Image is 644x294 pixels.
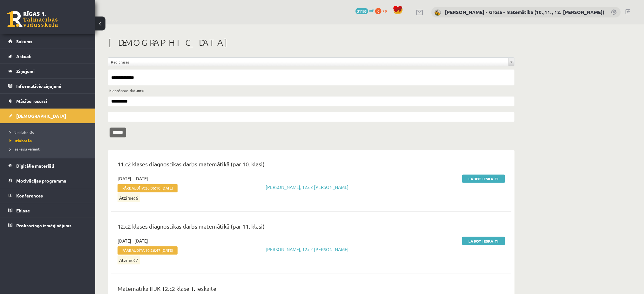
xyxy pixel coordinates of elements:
a: Konferences [8,188,87,203]
a: Eklase [8,203,87,218]
a: Labot ieskaiti [462,175,505,183]
span: [DATE] - [DATE] [118,175,148,182]
a: 0 xp [375,8,390,13]
img: Laima Tukāne - Grosa - matemātika (10.,11., 12. klase) [435,10,441,16]
a: Informatīvie ziņojumi [8,79,87,93]
p: 11.c2 klases diagnostikas darbs matemātikā (par 10. klasi) [118,160,505,171]
a: [PERSON_NAME], 12.c2 [PERSON_NAME] [266,184,349,190]
a: Rīgas 1. Tālmācības vidusskola [7,11,58,27]
a: Mācību resursi [8,94,87,108]
span: 20:06:10 [DATE] [145,186,173,190]
a: Izlabotās [10,138,89,144]
span: Digitālie materiāli [16,163,54,169]
span: 0 [375,8,382,14]
span: Pārbaudīta: [118,246,178,255]
span: Ieskaišu varianti [10,146,41,151]
span: Rādīt visas [111,58,506,66]
a: Motivācijas programma [8,173,87,188]
span: 10:26:47 [DATE] [145,248,173,252]
a: Digitālie materiāli [8,158,87,173]
span: Eklase [16,208,30,213]
span: Proktoringa izmēģinājums [16,223,71,228]
a: Ieskaišu varianti [10,146,89,152]
span: [DEMOGRAPHIC_DATA] [16,113,66,119]
a: [DEMOGRAPHIC_DATA] [8,109,87,123]
span: xp [383,8,387,13]
p: 12.c2 klases diagnostikas darbs matemātikā (par 11. klasi) [118,222,505,234]
span: Neizlabotās [10,130,34,135]
a: Sākums [8,34,87,49]
h1: [DEMOGRAPHIC_DATA] [108,37,515,48]
span: Sākums [16,38,32,44]
a: Rādīt visas [108,58,514,66]
a: [PERSON_NAME] - Grosa - matemātika (10.,11., 12. [PERSON_NAME]) [445,9,605,15]
span: Atzīme: 7 [118,256,140,264]
span: Konferences [16,193,43,198]
span: Izlabotās [10,138,32,143]
span: Motivācijas programma [16,178,66,184]
a: 31165 mP [356,8,374,13]
legend: Ziņojumi [16,64,87,78]
span: [DATE] - [DATE] [118,237,148,244]
span: 31165 [356,8,368,14]
label: Izlabošanas datums: [109,86,144,95]
span: Aktuāli [16,53,31,59]
span: Atzīme: 6 [118,193,140,202]
a: [PERSON_NAME], 12.c2 [PERSON_NAME] [266,246,349,252]
a: Aktuāli [8,49,87,63]
a: Neizlabotās [10,130,89,135]
a: Labot ieskaiti [462,237,505,245]
span: mP [369,8,374,13]
legend: Informatīvie ziņojumi [16,79,87,93]
span: Mācību resursi [16,98,47,104]
a: Ziņojumi [8,64,87,78]
a: Proktoringa izmēģinājums [8,218,87,233]
span: Pārbaudīta: [118,184,178,192]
